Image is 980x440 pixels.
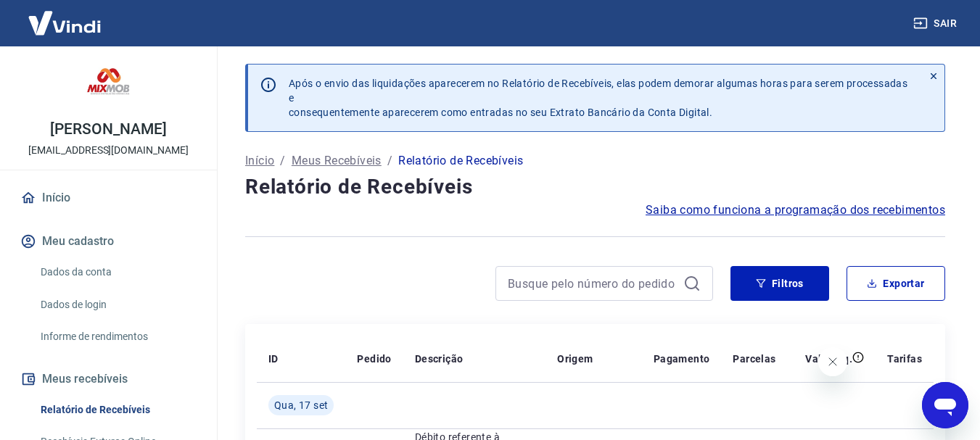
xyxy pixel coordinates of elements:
a: Relatório de Recebíveis [35,395,199,425]
button: Exportar [847,266,945,301]
p: Relatório de Recebíveis [398,152,523,170]
button: Sair [910,10,963,37]
a: Dados da conta [35,257,199,287]
p: ID [268,352,279,366]
button: Meu cadastro [17,225,199,257]
a: Informe de rendimentos [35,322,199,352]
p: Pagamento [654,352,710,366]
button: Meus recebíveis [17,363,199,395]
p: Após o envio das liquidações aparecerem no Relatório de Recebíveis, elas podem demorar algumas ho... [289,76,911,120]
iframe: Fechar mensagem [818,347,847,376]
p: Valor Líq. [805,352,852,366]
img: 4fd20830-8c35-44d4-bc2a-665962556603.jpeg [80,58,138,116]
a: Meus Recebíveis [292,152,382,170]
a: Saiba como funciona a programação dos recebimentos [646,202,945,219]
p: Pedido [357,352,391,366]
p: Descrição [415,352,464,366]
a: Início [17,182,199,214]
p: [PERSON_NAME] [50,122,166,137]
input: Busque pelo número do pedido [508,273,678,294]
img: Vindi [17,1,112,45]
p: [EMAIL_ADDRESS][DOMAIN_NAME] [28,143,189,158]
a: Dados de login [35,290,199,320]
p: / [280,152,285,170]
span: Qua, 17 set [274,398,328,412]
iframe: Botão para abrir a janela de mensagens [922,382,968,428]
p: Parcelas [733,352,775,366]
h4: Relatório de Recebíveis [245,173,945,202]
a: Início [245,152,274,170]
button: Filtros [730,266,829,301]
p: Origem [557,352,593,366]
span: Olá! Precisa de ajuda? [9,10,122,22]
p: / [387,152,392,170]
